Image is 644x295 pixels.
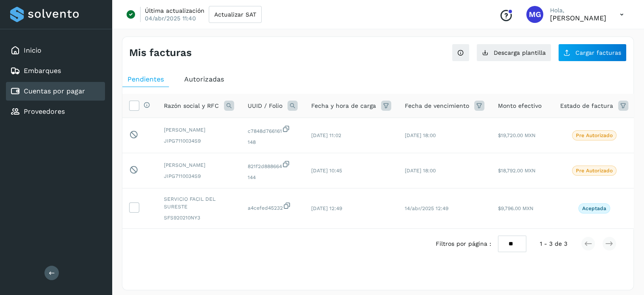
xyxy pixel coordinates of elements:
span: Monto efectivo [498,101,542,110]
button: Cargar facturas [558,44,627,62]
span: Pendientes [127,75,164,83]
p: Hola, [550,7,606,14]
span: Actualizar SAT [214,11,256,17]
span: JIPG7110034S9 [164,172,234,180]
span: 1 - 3 de 3 [540,239,567,248]
span: $9,796.00 MXN [498,205,533,211]
div: Inicio [6,41,105,60]
p: Aceptada [582,205,606,211]
span: [PERSON_NAME] [164,161,234,169]
span: Fecha de vencimiento [405,101,469,110]
p: Pre Autorizado [576,168,613,174]
span: UUID / Folio [248,101,282,110]
span: [DATE] 18:00 [405,168,436,174]
span: [DATE] 11:02 [311,132,341,138]
div: Proveedores [6,102,105,121]
span: [DATE] 12:49 [311,205,342,211]
span: Descarga plantilla [494,50,546,56]
span: a4cefed45232 [248,202,298,212]
span: JIPG7110034S9 [164,137,234,145]
p: Mariana Gonzalez Suarez [550,14,606,22]
p: Última actualización [145,7,205,14]
span: Estado de factura [560,101,613,110]
span: $19,720.00 MXN [498,132,536,138]
span: 144 [248,174,298,181]
a: Cuentas por pagar [24,87,85,95]
span: Filtros por página : [436,239,491,248]
span: Cargar facturas [575,50,621,56]
span: Razón social y RFC [164,101,219,110]
span: [PERSON_NAME] [164,126,234,134]
button: Actualizar SAT [209,6,262,23]
p: Pre Autorizado [576,132,613,138]
span: $18,792.00 MXN [498,168,536,174]
a: Inicio [24,46,41,54]
p: 04/abr/2025 11:40 [145,14,196,22]
span: 148 [248,138,298,146]
button: Descarga plantilla [476,44,551,62]
h4: Mis facturas [129,47,192,59]
span: [DATE] 18:00 [405,132,436,138]
div: Cuentas por pagar [6,82,105,101]
span: SFS920210NY3 [164,214,234,222]
span: 14/abr/2025 12:49 [405,205,448,211]
span: c7848d766161 [248,125,298,135]
div: Embarques [6,62,105,80]
span: 821f2d888664 [248,160,298,170]
a: Proveedores [24,107,65,115]
span: Fecha y hora de carga [311,101,376,110]
span: Autorizadas [184,75,224,83]
a: Embarques [24,67,61,75]
span: SERVICIO FACIL DEL SURESTE [164,195,234,211]
span: [DATE] 10:45 [311,168,342,174]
